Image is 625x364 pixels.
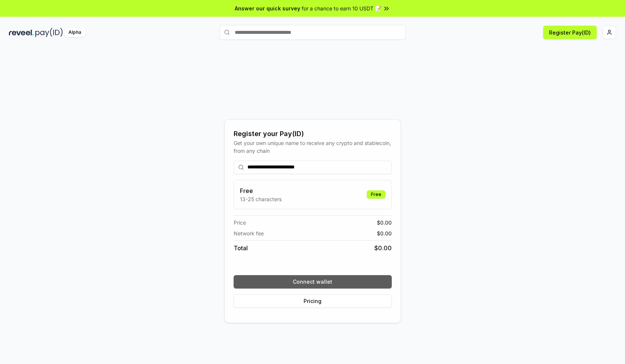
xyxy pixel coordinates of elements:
span: $ 0.00 [377,219,392,226]
img: reveel_dark [9,28,34,37]
span: Answer our quick survey [235,4,300,12]
span: Network fee [234,229,264,237]
div: Free [367,190,385,199]
span: $ 0.00 [374,244,392,252]
img: pay_id [35,28,63,37]
div: Alpha [64,28,85,37]
span: for a chance to earn 10 USDT 📝 [302,4,381,12]
h3: Free [240,186,282,195]
button: Register Pay(ID) [543,26,597,39]
span: Total [234,244,248,252]
span: $ 0.00 [377,229,392,237]
div: Get your own unique name to receive any crypto and stablecoin, from any chain [234,139,392,155]
button: Pricing [234,294,392,308]
button: Connect wallet [234,275,392,289]
div: Register your Pay(ID) [234,129,392,139]
span: Price [234,219,246,226]
p: 13-25 characters [240,195,282,203]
